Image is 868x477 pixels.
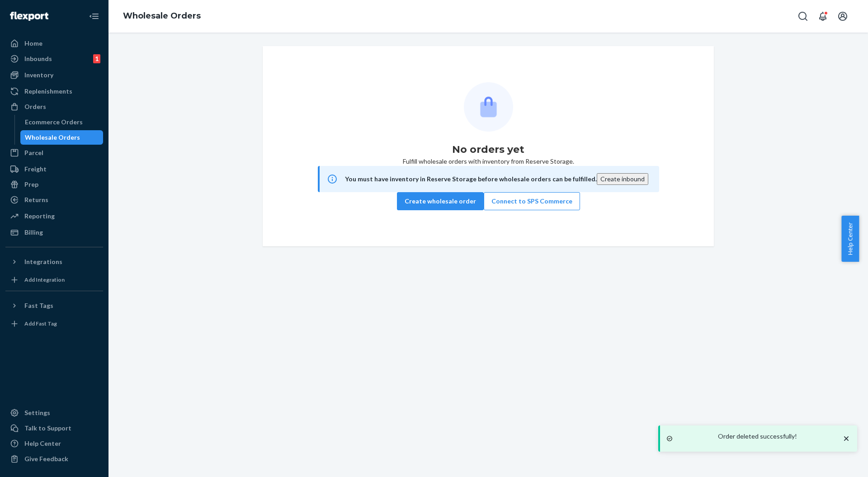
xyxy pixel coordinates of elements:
[24,39,42,48] div: Home
[5,406,103,420] a: Settings
[397,197,484,205] a: Create wholesale order
[24,54,52,63] div: Inbounds
[5,273,103,287] a: Add Integration
[5,162,103,176] a: Freight
[5,452,103,466] button: Give Feedback
[25,118,83,127] div: Ecommerce Orders
[270,82,707,210] div: Fulfill wholesale orders with inventory from Reserve Storage.
[116,3,208,29] ol: breadcrumbs
[24,408,50,417] div: Settings
[484,192,580,210] button: Connect to SPS Commerce
[841,216,859,262] button: Help Center
[24,424,71,433] div: Talk to Support
[24,165,47,174] div: Freight
[452,142,524,157] h1: No orders yet
[5,436,103,451] a: Help Center
[814,7,832,25] button: Open notifications
[24,301,53,310] div: Fast Tags
[397,192,484,210] button: Create wholesale order
[5,177,103,192] a: Prep
[25,133,80,142] div: Wholesale Orders
[10,12,48,21] img: Flexport logo
[5,68,103,82] a: Inventory
[794,7,812,25] button: Open Search Box
[464,82,513,132] img: Empty list
[5,316,103,331] a: Add Fast Tag
[842,434,851,443] svg: close toast
[5,99,103,114] a: Orders
[5,193,103,207] a: Returns
[24,71,53,80] div: Inventory
[85,7,103,25] button: Close Navigation
[5,36,103,51] a: Home
[24,195,48,204] div: Returns
[5,225,103,240] a: Billing
[24,257,62,266] div: Integrations
[718,432,797,441] p: Order deleted successfully!
[5,209,103,223] a: Reporting
[5,84,103,99] a: Replenishments
[93,54,100,63] div: 1
[24,228,43,237] div: Billing
[484,197,580,205] a: Connect to SPS Commerce
[5,146,103,160] a: Parcel
[597,173,648,185] button: Create inbound
[20,115,104,129] a: Ecommerce Orders
[24,180,38,189] div: Prep
[24,148,43,157] div: Parcel
[123,11,201,21] a: Wholesale Orders
[24,276,65,283] div: Add Integration
[24,212,55,221] div: Reporting
[5,255,103,269] button: Integrations
[834,7,852,25] button: Open account menu
[5,52,103,66] a: Inbounds1
[20,130,104,145] a: Wholesale Orders
[345,174,597,184] div: You must have inventory in Reserve Storage before wholesale orders can be fulfilled.
[24,320,57,327] div: Add Fast Tag
[5,298,103,313] button: Fast Tags
[24,87,72,96] div: Replenishments
[24,454,68,463] div: Give Feedback
[24,102,46,111] div: Orders
[5,421,103,435] a: Talk to Support
[24,439,61,448] div: Help Center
